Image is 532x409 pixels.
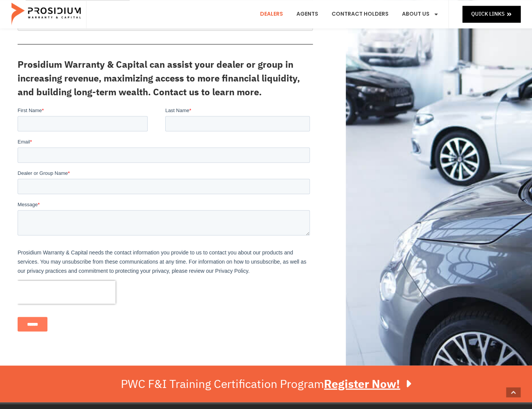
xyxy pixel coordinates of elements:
div: PWC F&I Training Certification Program [121,377,411,391]
iframe: Form 0 [18,107,313,339]
a: Quick Links [462,6,521,22]
u: Register Now! [324,375,400,392]
h3: Prosidium Warranty & Capital can assist your dealer or group in increasing revenue, maximizing ac... [18,58,313,99]
span: Quick Links [471,9,504,19]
